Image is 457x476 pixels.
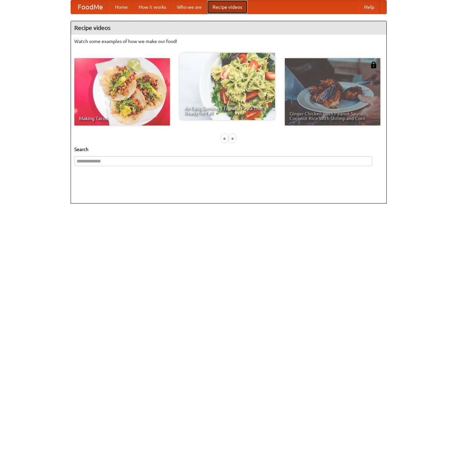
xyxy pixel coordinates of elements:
a: Making Tacos [74,58,170,125]
div: » [229,134,235,143]
span: An Easy, Summery Tomato Pasta That's Ready for Fall [184,106,270,115]
span: Making Tacos [79,116,165,121]
img: 483408.png [370,62,377,68]
a: An Easy, Summery Tomato Pasta That's Ready for Fall [180,53,275,120]
div: « [222,134,228,143]
h5: Search [74,146,383,153]
a: Help [359,0,380,14]
a: How it works [133,0,172,14]
a: Home [110,0,133,14]
a: Recipe videos [207,0,247,14]
a: FoodMe [71,0,110,14]
h4: Recipe videos [71,21,386,35]
p: Watch some examples of how we make our food! [74,38,383,45]
a: Who we are [172,0,207,14]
